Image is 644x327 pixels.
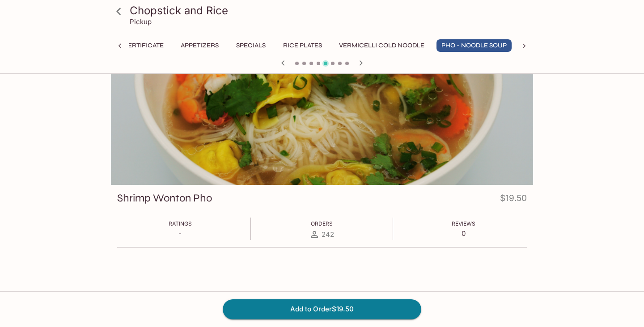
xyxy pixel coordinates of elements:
button: Rice Plates [278,39,327,52]
button: Specials [231,39,271,52]
p: - [169,229,192,238]
p: 0 [452,229,475,238]
button: Vermicelli Cold Noodle [334,39,429,52]
button: Pho - Noodle Soup [436,39,512,52]
h3: Shrimp Wonton Pho [117,191,212,205]
h3: Chopstick and Rice [130,4,530,17]
span: Orders [311,220,333,227]
h4: $19.50 [500,191,527,209]
button: Appetizers [176,39,224,52]
button: Gift Certificate [102,39,169,52]
p: Pickup [130,17,152,26]
div: Shrimp Wonton Pho [111,67,533,185]
span: 242 [322,230,334,239]
button: Add to Order$19.50 [223,299,421,319]
span: Reviews [452,220,475,227]
span: Ratings [169,220,192,227]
